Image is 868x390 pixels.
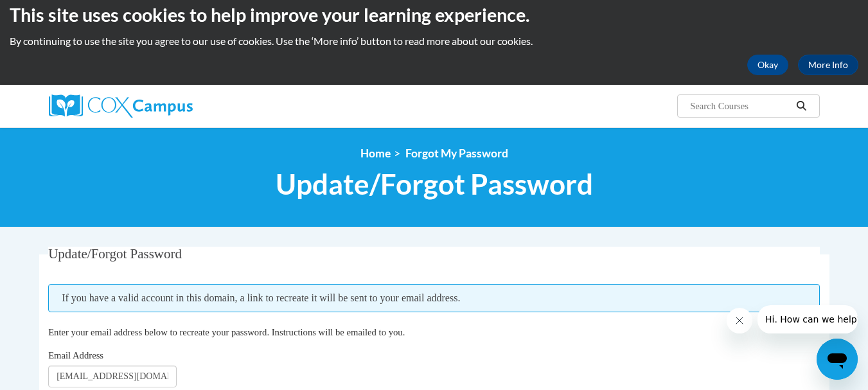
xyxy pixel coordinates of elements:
input: Email [48,366,177,387]
a: More Info [798,55,858,75]
a: Home [360,146,391,160]
span: Enter your email address below to recreate your password. Instructions will be emailed to you. [48,327,405,337]
a: Cox Campus [49,94,293,118]
span: If you have a valid account in this domain, a link to recreate it will be sent to your email addr... [48,284,820,312]
iframe: Message from company [757,305,858,333]
p: By continuing to use the site you agree to our use of cookies. Use the ‘More info’ button to read... [10,34,858,48]
span: Email Address [48,350,103,360]
img: Cox Campus [49,94,193,118]
input: Search Courses [689,98,792,114]
span: Update/Forgot Password [48,246,182,261]
button: Search [792,98,811,114]
span: Update/Forgot Password [276,167,593,201]
span: Forgot My Password [405,146,508,160]
iframe: Close message [727,308,752,333]
iframe: Button to launch messaging window [817,339,858,380]
h2: This site uses cookies to help improve your learning experience. [10,2,858,28]
span: Hi. How can we help? [8,9,104,19]
button: Okay [747,55,788,75]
